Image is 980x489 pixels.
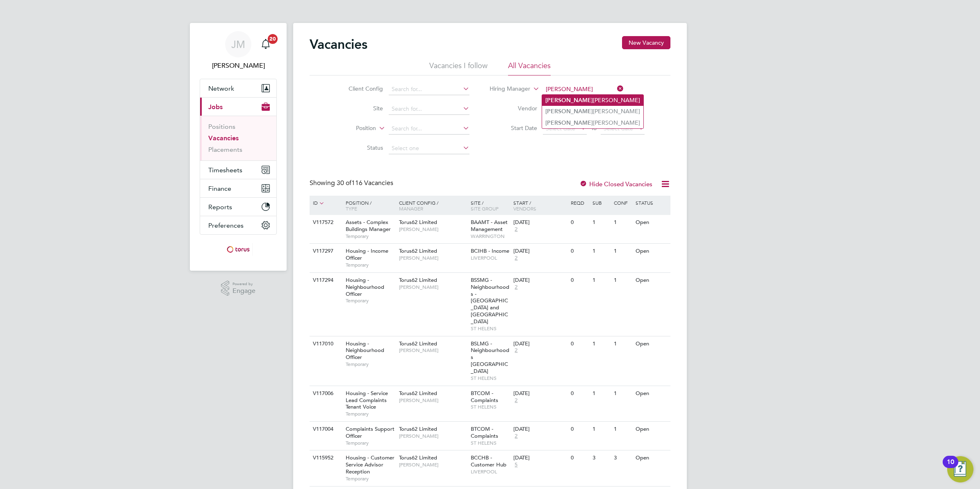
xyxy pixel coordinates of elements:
[346,454,394,475] span: Housing - Customer Service Advisor Reception
[634,244,669,259] div: Open
[336,85,383,92] label: Client Config
[200,216,276,234] button: Preferences
[232,281,255,288] span: Powered by
[590,450,612,466] div: 3
[208,85,234,92] span: Network
[268,34,278,44] span: 20
[634,215,669,230] div: Open
[221,281,256,296] a: Powered byEngage
[399,219,437,226] span: Torus62 Limited
[612,273,633,288] div: 1
[508,61,551,75] li: All Vacancies
[346,233,395,240] span: Temporary
[346,475,395,482] span: Temporary
[569,196,590,210] div: Reqd
[311,422,340,437] div: V117004
[471,276,509,325] span: BSSMG - Neighbourhoods - [GEOGRAPHIC_DATA] and [GEOGRAPHIC_DATA]
[471,247,509,254] span: BCIHB - Income
[634,386,669,401] div: Open
[311,215,340,230] div: V117572
[399,255,467,261] span: [PERSON_NAME]
[311,386,340,401] div: V117006
[590,196,612,210] div: Sub
[200,116,276,160] div: Jobs
[399,226,467,233] span: [PERSON_NAME]
[612,336,633,352] div: 1
[546,125,575,132] span: Select date
[545,108,593,115] b: [PERSON_NAME]
[346,247,388,261] span: Housing - Income Officer
[569,273,590,288] div: 0
[346,205,357,212] span: Type
[311,273,340,288] div: V117294
[612,422,633,437] div: 1
[208,222,244,229] span: Preferences
[399,390,437,397] span: Torus62 Limited
[513,284,519,291] span: 2
[399,454,437,461] span: Torus62 Limited
[337,179,393,187] span: 116 Vacancies
[569,336,590,352] div: 0
[569,215,590,230] div: 0
[200,31,277,71] a: JM[PERSON_NAME]
[542,106,643,117] li: [PERSON_NAME]
[471,468,510,475] span: LIVERPOOL
[569,244,590,259] div: 0
[208,203,232,211] span: Reports
[337,179,351,187] span: 30 of
[399,433,467,439] span: [PERSON_NAME]
[310,36,367,53] h2: Vacancies
[471,440,510,446] span: ST HELENS
[399,276,437,283] span: Torus62 Limited
[471,375,510,382] span: ST HELENS
[513,226,519,233] span: 2
[200,98,276,116] button: Jobs
[604,125,633,132] span: Select date
[232,288,255,295] span: Engage
[346,219,391,233] span: Assets - Complex Buildings Manager
[389,103,469,115] input: Search for...
[346,276,384,297] span: Housing - Neighbourhood Officer
[399,284,467,290] span: [PERSON_NAME]
[569,422,590,437] div: 0
[471,390,498,404] span: BTCOM - Complaints
[346,411,395,417] span: Temporary
[346,440,395,446] span: Temporary
[399,247,437,254] span: Torus62 Limited
[590,244,612,259] div: 1
[542,117,643,128] li: [PERSON_NAME]
[310,179,395,187] div: Showing
[399,462,467,468] span: [PERSON_NAME]
[471,404,510,410] span: ST HELENS
[634,336,669,352] div: Open
[346,390,388,411] span: Housing - Service Lead Complaints Tenant Voice
[543,84,624,95] input: Search for...
[634,273,669,288] div: Open
[200,79,276,97] button: Network
[346,425,394,439] span: Complaints Support Officer
[634,422,669,437] div: Open
[569,386,590,401] div: 0
[399,205,423,212] span: Manager
[208,103,223,111] span: Jobs
[483,85,530,93] label: Hiring Manager
[389,123,469,135] input: Search for...
[513,347,519,354] span: 2
[340,196,397,215] div: Position /
[208,134,239,142] a: Vacancies
[471,233,510,240] span: WARRINGTON
[389,143,469,154] input: Select one
[947,456,973,482] button: Open Resource Center, 10 new notifications
[513,219,567,226] div: [DATE]
[190,23,287,271] nav: Main navigation
[208,123,235,130] a: Positions
[200,179,276,197] button: Finance
[513,248,567,255] div: [DATE]
[208,185,231,192] span: Finance
[542,95,643,106] li: [PERSON_NAME]
[200,243,277,256] a: Go to home page
[513,433,519,440] span: 2
[200,161,276,179] button: Timesheets
[336,144,383,151] label: Status
[545,97,593,104] b: [PERSON_NAME]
